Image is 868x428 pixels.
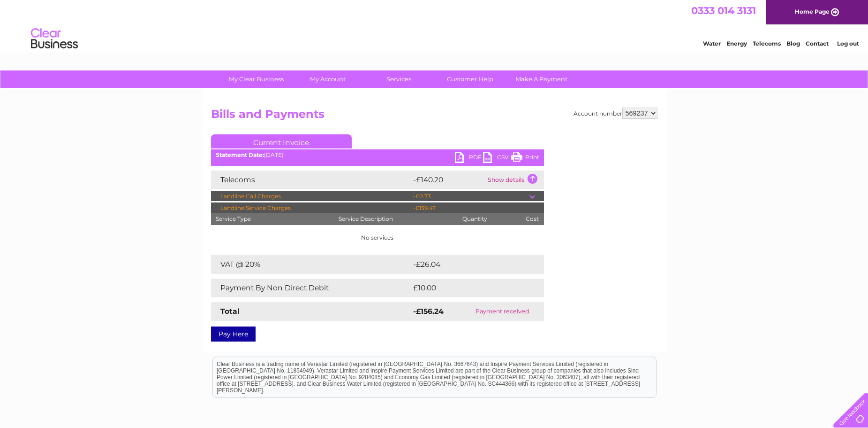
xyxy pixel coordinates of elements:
strong: -£156.24 [413,307,444,316]
td: VAT @ 20% [211,255,411,274]
td: Payment received [461,302,544,321]
a: Pay Here [211,327,256,342]
b: Statement Date: [216,151,264,158]
td: -£0.73 [411,191,529,202]
a: PDF [455,152,483,165]
a: Services [360,70,438,88]
th: Service Description [334,213,458,225]
img: logo.png [30,24,78,53]
td: -£26.04 [411,255,527,274]
td: No services [211,225,544,250]
a: Contact [806,40,829,47]
a: CSV [483,152,511,165]
a: My Account [289,70,366,88]
td: Show details [485,171,544,189]
a: Blog [786,40,800,47]
a: Water [703,40,721,47]
div: Clear Business is a trading name of Verastar Limited (registered in [GEOGRAPHIC_DATA] No. 3667643... [213,5,656,46]
h2: Bills and Payments [211,108,657,125]
th: Quantity [458,213,521,225]
td: £10.00 [411,279,525,297]
td: Payment By Non Direct Debit [211,279,411,297]
td: Landline Service Charges [211,202,411,214]
a: 0333 014 3131 [691,5,756,16]
a: Print [511,152,539,165]
a: Current Invoice [211,134,352,148]
div: [DATE] [211,152,544,158]
th: Cost [521,213,543,225]
a: Log out [837,40,859,47]
strong: Total [220,307,240,316]
a: Customer Help [431,70,509,88]
a: Energy [726,40,747,47]
a: My Clear Business [218,70,295,88]
td: Telecoms [211,171,411,189]
td: Landline Call Charges [211,191,411,202]
td: -£139.47 [411,202,529,214]
div: Account number [574,108,657,119]
th: Service Type [211,213,334,225]
td: -£140.20 [411,171,485,189]
a: Make A Payment [503,70,580,88]
a: Telecoms [753,40,781,47]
